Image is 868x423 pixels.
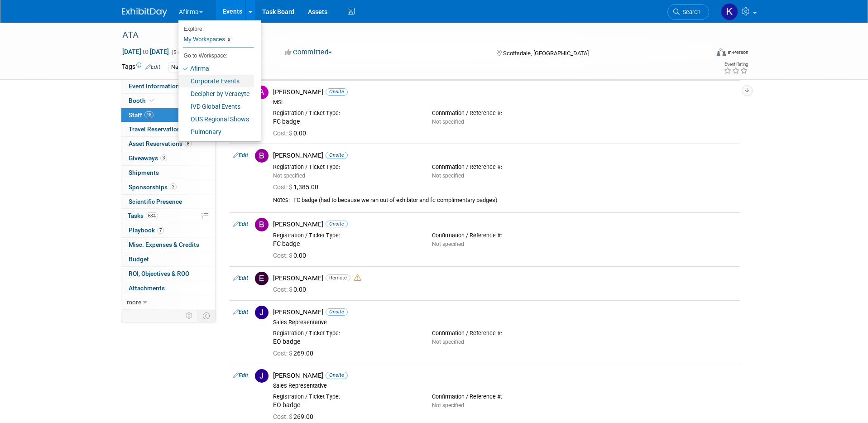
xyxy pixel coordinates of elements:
[168,62,195,72] div: National
[129,97,156,104] span: Booth
[197,310,216,322] td: Toggle Event Tabs
[129,270,189,277] span: ROI, Objectives & ROO
[273,240,418,248] div: FC badge
[354,274,361,281] i: Double-book Warning!
[129,125,195,133] span: Travel Reservations
[255,369,269,383] img: J.jpg
[129,241,199,248] span: Misc. Expenses & Credits
[273,286,310,293] span: 0.00
[680,9,700,15] span: Search
[178,113,254,125] a: OUS Regional Shows
[170,183,177,190] span: 2
[273,88,736,96] div: [PERSON_NAME]
[233,309,248,315] a: Edit
[144,111,153,118] span: 18
[273,274,736,283] div: [PERSON_NAME]
[225,36,233,43] span: 6
[178,87,254,100] a: Decipher by Veracyte
[503,50,589,57] span: Scottsdale, [GEOGRAPHIC_DATA]
[255,218,269,231] img: B.jpg
[178,75,254,87] a: Corporate Events
[145,64,160,70] a: Edit
[432,119,464,125] span: Not specified
[121,281,216,295] a: Attachments
[273,413,293,420] span: Cost: $
[121,137,216,151] a: Asset Reservations8
[273,371,736,380] div: [PERSON_NAME]
[178,24,254,32] li: Explore:
[273,183,322,191] span: 1,385.00
[185,140,192,147] span: 8
[122,48,169,56] span: [DATE] [DATE]
[128,212,158,219] span: Tasks
[178,100,254,113] a: IVD Global Events
[293,197,736,204] div: FC badge (had to because we ran out of exhibitor and fc complimentary badges)
[255,86,269,99] img: A.jpg
[129,255,149,263] span: Budget
[121,195,216,209] a: Scientific Presence
[129,183,177,191] span: Sponsorships
[273,110,418,117] div: Registration / Ticket Type:
[273,401,418,409] div: EO badge
[255,272,269,285] img: E.jpg
[273,252,310,259] span: 0.00
[273,130,310,137] span: 0.00
[121,122,216,136] a: Travel Reservations15
[282,48,336,57] button: Committed
[129,82,179,90] span: Event Information
[121,151,216,165] a: Giveaways3
[326,152,348,159] span: Onsite
[273,118,418,126] div: FC badge
[273,330,418,337] div: Registration / Ticket Type:
[122,62,160,72] td: Tags
[183,32,254,47] a: My Workspaces6
[273,99,736,106] div: MSL
[724,62,748,67] div: Event Rating
[121,252,216,266] a: Budget
[273,393,418,400] div: Registration / Ticket Type:
[121,209,216,223] a: Tasks68%
[727,49,748,56] div: In-Person
[432,241,464,247] span: Not specified
[121,79,216,93] a: Event Information
[326,88,348,95] span: Onsite
[127,298,141,306] span: more
[182,310,197,322] td: Personalize Event Tab Strip
[326,274,350,281] span: Remote
[273,350,293,357] span: Cost: $
[273,163,418,171] div: Registration / Ticket Type:
[233,372,248,379] a: Edit
[273,220,736,229] div: [PERSON_NAME]
[432,402,464,409] span: Not specified
[273,308,736,317] div: [PERSON_NAME]
[178,125,254,138] a: Pulmonary
[432,232,577,239] div: Confirmation / Reference #:
[273,338,418,346] div: EO badge
[129,198,182,205] span: Scientific Presence
[141,48,150,55] span: to
[667,4,709,20] a: Search
[326,221,348,227] span: Onsite
[121,223,216,237] a: Playbook7
[122,8,167,17] img: ExhibitDay
[273,151,736,160] div: [PERSON_NAME]
[717,48,726,56] img: Format-Inperson.png
[129,154,167,162] span: Giveaways
[273,130,293,137] span: Cost: $
[432,393,577,400] div: Confirmation / Reference #:
[273,286,293,293] span: Cost: $
[273,413,317,420] span: 269.00
[129,226,164,234] span: Playbook
[432,339,464,345] span: Not specified
[129,169,159,176] span: Shipments
[150,98,154,103] i: Booth reservation complete
[432,110,577,117] div: Confirmation / Reference #:
[121,295,216,309] a: more
[273,232,418,239] div: Registration / Ticket Type:
[121,94,216,108] a: Booth
[121,180,216,194] a: Sponsorships2
[233,152,248,159] a: Edit
[233,221,248,227] a: Edit
[255,306,269,319] img: J.jpg
[121,267,216,281] a: ROI, Objectives & ROO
